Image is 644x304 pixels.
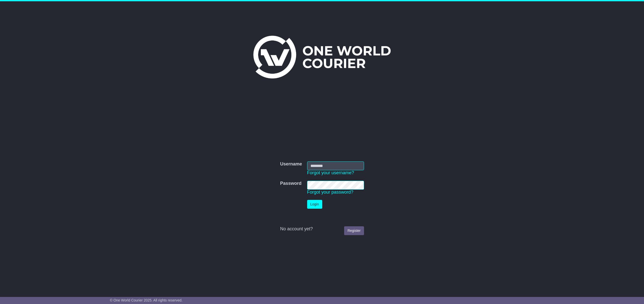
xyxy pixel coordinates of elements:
[110,298,183,302] span: © One World Courier 2025. All rights reserved.
[280,161,302,167] label: Username
[280,226,364,232] div: No account yet?
[307,170,354,175] a: Forgot your username?
[280,181,301,186] label: Password
[307,190,353,195] a: Forgot your password?
[253,36,391,78] img: One World
[307,200,322,209] button: Login
[344,226,364,235] a: Register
